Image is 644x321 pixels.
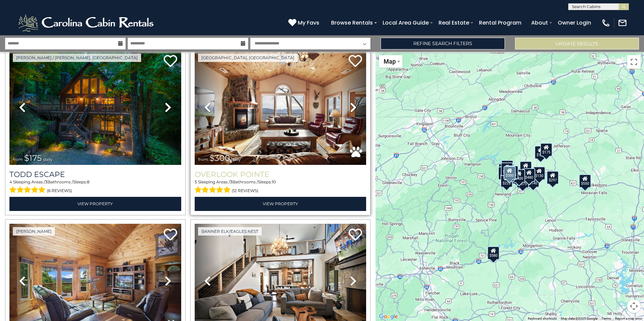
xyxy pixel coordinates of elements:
div: $425 [501,163,513,176]
span: 8 [87,179,90,184]
div: $130 [533,167,545,180]
a: Real Estate [435,17,473,29]
span: Map [384,58,396,65]
img: White-1-2.png [17,13,157,33]
span: 3 [45,179,47,184]
img: Google [377,312,399,321]
a: Rental Program [476,17,525,29]
button: Map camera controls [627,299,641,313]
a: Terms [602,317,611,320]
div: $297 [546,171,558,184]
span: from [198,157,208,162]
img: thumbnail_163477009.jpeg [195,50,366,165]
span: Map data ©2025 Google [561,317,598,320]
div: Sleeping Areas / Bathrooms / Sleeps: [195,179,366,195]
a: Overlook Pointe [195,170,366,179]
div: $225 [501,174,513,187]
div: $175 [534,146,546,159]
a: View Property [9,197,181,211]
div: Sleeping Areas / Bathrooms / Sleeps: [9,179,181,195]
div: $400 [513,169,525,183]
a: Open this area in Google Maps (opens a new window) [377,312,399,321]
span: 5 [195,179,197,184]
a: [PERSON_NAME] / [PERSON_NAME], [GEOGRAPHIC_DATA] [13,53,141,62]
a: Add to favorites [164,54,177,69]
img: phone-regular-white.png [601,18,611,28]
span: daily [231,157,241,162]
div: $349 [520,161,532,175]
button: Update Results [515,38,639,49]
a: Add to favorites [164,228,177,242]
img: mail-regular-white.png [618,18,627,28]
span: (6 reviews) [47,186,72,195]
span: (12 reviews) [232,186,258,195]
a: [PERSON_NAME] [13,227,55,236]
a: View Property [195,197,366,211]
div: $230 [498,167,510,180]
a: Banner Elk/Eagles Nest [198,227,262,236]
div: $550 [579,174,591,188]
span: 10 [272,179,276,184]
span: daily [43,157,53,162]
div: $125 [501,160,513,174]
div: $175 [540,143,552,156]
img: thumbnail_168627805.jpeg [9,50,181,165]
div: $480 [523,168,535,182]
span: My Favs [298,19,319,27]
a: Add to favorites [349,54,362,69]
span: 3 [230,179,232,184]
div: $140 [527,174,539,187]
span: $175 [24,153,42,163]
a: Todd Escape [9,170,181,179]
button: Toggle fullscreen view [627,55,641,69]
a: Local Area Guide [379,17,432,29]
span: $300 [210,153,230,163]
div: $580 [487,246,500,260]
span: from [13,157,23,162]
a: About [528,17,551,29]
a: Refine Search Filters [381,38,505,49]
button: Keyboard shortcuts [528,316,557,321]
a: [GEOGRAPHIC_DATA], [GEOGRAPHIC_DATA] [198,53,298,62]
div: $300 [504,166,516,180]
a: Add to favorites [349,228,362,242]
a: Report a map error [615,317,642,320]
span: 4 [9,179,12,184]
div: $625 [506,166,518,179]
a: My Favs [288,19,321,27]
a: Browse Rentals [328,17,376,29]
a: Owner Login [554,17,594,29]
button: Change map style [379,55,402,68]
